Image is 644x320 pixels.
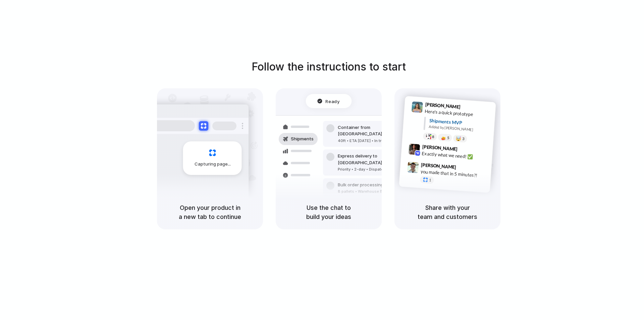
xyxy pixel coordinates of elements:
[429,124,490,134] div: Added by [PERSON_NAME]
[425,108,492,119] div: Here's a quick prototype
[425,101,461,110] span: [PERSON_NAME]
[252,59,406,75] h1: Follow the instructions to start
[420,168,487,179] div: you made that in 5 minutes?!
[338,189,400,194] div: 8 pallets • Warehouse B • Packed
[338,124,410,137] div: Container from [GEOGRAPHIC_DATA]
[447,136,449,140] span: 5
[462,137,465,141] span: 3
[338,167,410,172] div: Priority • 2-day • Dispatched
[432,135,434,138] span: 8
[463,104,476,112] span: 9:41 AM
[195,161,232,168] span: Capturing page
[338,138,410,144] div: 40ft • ETA [DATE] • In transit
[165,203,255,221] h5: Open your product in a new tab to continue
[326,98,340,104] span: Ready
[291,136,314,142] span: Shipments
[429,178,431,182] span: 1
[422,143,458,153] span: [PERSON_NAME]
[458,164,472,172] span: 9:47 AM
[422,150,489,161] div: Exactly what we need! ✅
[338,182,400,188] div: Bulk order processing
[284,203,374,221] h5: Use the chat to build your ideas
[421,161,457,171] span: [PERSON_NAME]
[402,203,492,221] h5: Share with your team and customers
[429,117,491,128] div: Shipments MVP
[460,146,473,154] span: 9:42 AM
[456,136,462,141] div: 🤯
[338,153,410,166] div: Express delivery to [GEOGRAPHIC_DATA]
